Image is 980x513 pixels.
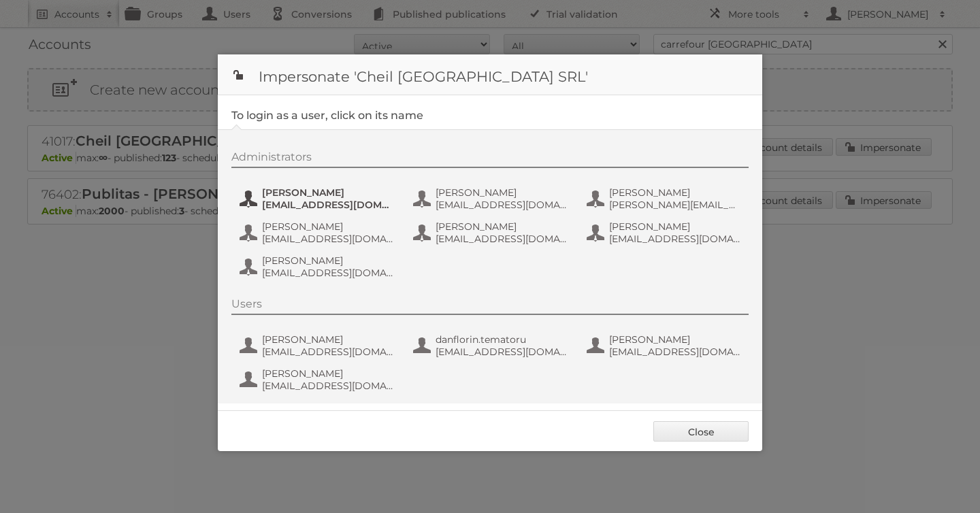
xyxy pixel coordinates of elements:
[262,367,394,380] span: [PERSON_NAME]
[436,233,568,245] span: [EMAIL_ADDRESS][DOMAIN_NAME]
[436,333,568,346] span: danflorin.tematoru
[238,253,398,280] button: [PERSON_NAME] [EMAIL_ADDRESS][DOMAIN_NAME]
[609,186,741,199] span: [PERSON_NAME]
[609,199,741,211] span: [PERSON_NAME][EMAIL_ADDRESS][DOMAIN_NAME]
[609,346,741,358] span: [EMAIL_ADDRESS][DOMAIN_NAME]
[231,150,749,168] div: Administrators
[262,233,394,245] span: [EMAIL_ADDRESS][DOMAIN_NAME]
[262,199,394,211] span: [EMAIL_ADDRESS][DOMAIN_NAME]
[585,185,745,212] button: [PERSON_NAME] [PERSON_NAME][EMAIL_ADDRESS][DOMAIN_NAME]
[231,109,423,122] legend: To login as a user, click on its name
[262,186,394,199] span: [PERSON_NAME]
[262,267,394,279] span: [EMAIL_ADDRESS][DOMAIN_NAME]
[585,332,745,359] button: [PERSON_NAME] [EMAIL_ADDRESS][DOMAIN_NAME]
[436,220,568,233] span: [PERSON_NAME]
[262,254,394,267] span: [PERSON_NAME]
[412,332,572,359] button: danflorin.tematoru [EMAIL_ADDRESS][DOMAIN_NAME]
[585,219,745,246] button: [PERSON_NAME] [EMAIL_ADDRESS][DOMAIN_NAME]
[412,185,572,212] button: [PERSON_NAME] [EMAIL_ADDRESS][DOMAIN_NAME]
[609,233,741,245] span: [EMAIL_ADDRESS][DOMAIN_NAME]
[238,332,398,359] button: [PERSON_NAME] [EMAIL_ADDRESS][DOMAIN_NAME]
[262,220,394,233] span: [PERSON_NAME]
[231,297,749,315] div: Users
[653,421,749,442] a: Close
[218,54,762,95] h1: Impersonate 'Cheil [GEOGRAPHIC_DATA] SRL'
[609,220,741,233] span: [PERSON_NAME]
[436,199,568,211] span: [EMAIL_ADDRESS][DOMAIN_NAME]
[436,346,568,358] span: [EMAIL_ADDRESS][DOMAIN_NAME]
[238,185,398,212] button: [PERSON_NAME] [EMAIL_ADDRESS][DOMAIN_NAME]
[238,366,398,393] button: [PERSON_NAME] [EMAIL_ADDRESS][DOMAIN_NAME]
[609,333,741,346] span: [PERSON_NAME]
[238,219,398,246] button: [PERSON_NAME] [EMAIL_ADDRESS][DOMAIN_NAME]
[262,333,394,346] span: [PERSON_NAME]
[412,219,572,246] button: [PERSON_NAME] [EMAIL_ADDRESS][DOMAIN_NAME]
[262,346,394,358] span: [EMAIL_ADDRESS][DOMAIN_NAME]
[436,186,568,199] span: [PERSON_NAME]
[262,380,394,392] span: [EMAIL_ADDRESS][DOMAIN_NAME]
